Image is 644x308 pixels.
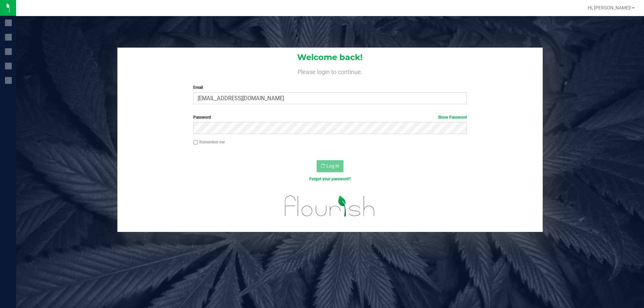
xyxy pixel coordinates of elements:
[117,53,543,62] h1: Welcome back!
[438,115,467,120] a: Show Password
[588,5,631,10] span: Hi, [PERSON_NAME]!
[193,84,467,90] label: Email
[193,115,211,120] span: Password
[193,140,198,145] input: Remember me
[326,163,339,169] span: Log In
[317,160,343,172] button: Log In
[277,189,383,223] img: flourish_logo.svg
[309,177,351,181] a: Forgot your password?
[193,139,225,145] label: Remember me
[117,67,543,75] h4: Please login to continue.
